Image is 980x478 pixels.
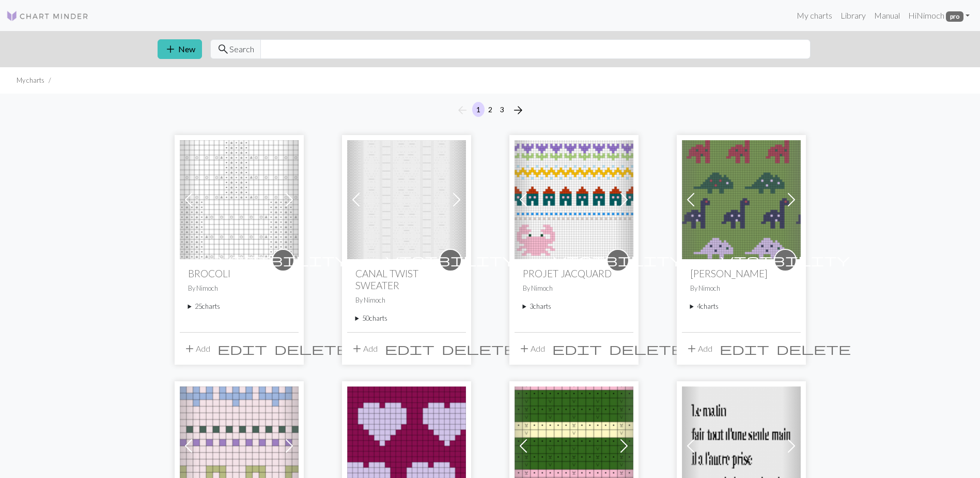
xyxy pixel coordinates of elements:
p: By Nimoch [355,295,458,305]
span: add [518,341,531,356]
span: Search [229,43,254,55]
span: edit [217,341,267,356]
i: private [721,250,850,271]
span: delete [609,341,683,356]
i: Next [512,104,524,116]
h2: [PERSON_NAME] [690,267,792,279]
p: By Nimoch [188,283,290,293]
a: Suvine Top [515,440,633,450]
summary: 4charts [690,302,792,311]
span: add [351,341,363,356]
button: Delete [438,339,520,358]
img: Cardino [682,140,801,259]
span: add [686,341,698,356]
span: arrow_forward [512,103,524,117]
button: Delete [271,339,352,358]
a: Library [836,5,870,26]
img: BROCOLI [180,140,299,259]
span: visibility [721,252,850,268]
button: Next [508,102,528,118]
button: 3 [496,102,508,117]
span: visibility [386,252,515,268]
span: search [217,42,229,56]
p: By Nimoch [690,283,792,293]
span: add [183,341,196,356]
a: Tulipe Cardigan [180,440,299,450]
a: My charts [792,5,836,26]
span: edit [720,341,769,356]
i: Edit [552,342,602,355]
span: edit [385,341,434,356]
span: add [164,42,177,56]
h2: CANAL TWIST SWEATER [355,267,458,291]
img: PROJET JACQUARD [515,140,633,259]
button: Edit [716,339,773,358]
a: 1.png [682,440,801,450]
li: My charts [17,76,44,85]
a: Manual [870,5,904,26]
i: Edit [385,342,434,355]
button: Edit [214,339,271,358]
a: Pull Torsadé Mohair [347,193,466,203]
button: 1 [472,102,485,117]
button: 2 [484,102,496,117]
i: private [553,250,682,271]
button: New [158,39,202,59]
span: delete [442,341,516,356]
i: private [219,250,348,271]
a: HiNimoch pro [904,5,974,26]
button: Add [682,339,716,358]
i: Edit [720,342,769,355]
h2: PROJET JACQUARD [523,267,625,279]
p: By Nimoch [523,283,625,293]
summary: 3charts [523,302,625,311]
i: Edit [217,342,267,355]
span: delete [274,341,349,356]
a: BROCOLI [180,193,299,203]
span: visibility [219,252,348,268]
span: pro [946,11,963,22]
img: Logo [6,10,89,22]
a: PROJET JACQUARD [515,193,633,203]
button: Add [515,339,549,358]
span: visibility [553,252,682,268]
button: Delete [605,339,687,358]
summary: 25charts [188,302,290,311]
button: Edit [381,339,438,358]
summary: 50charts [355,313,458,323]
button: Add [347,339,381,358]
nav: Page navigation [452,102,528,118]
a: Cardino [682,193,801,203]
span: delete [776,341,851,356]
img: Pull Torsadé Mohair [347,140,466,259]
i: private [386,250,515,271]
a: Mon Amour Kids Cardigan [347,440,466,450]
button: Edit [549,339,605,358]
h2: BROCOLI [188,267,290,279]
button: Add [180,339,214,358]
button: Delete [773,339,854,358]
span: edit [552,341,602,356]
